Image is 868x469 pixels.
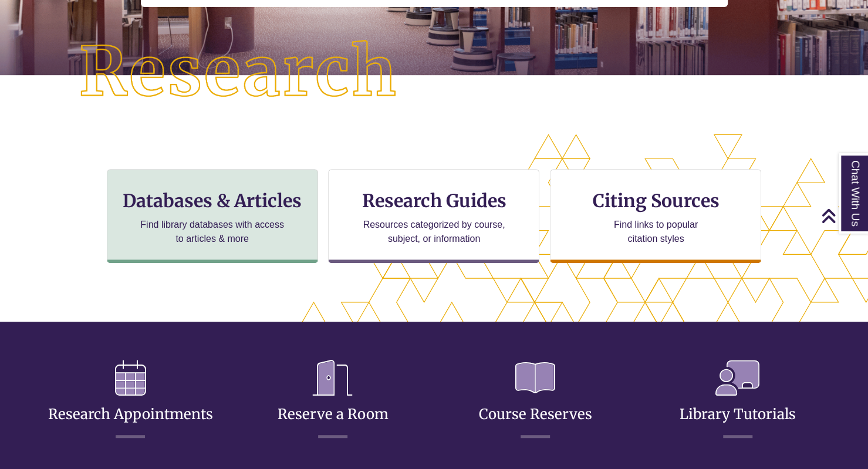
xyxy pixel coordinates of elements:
[136,218,289,246] p: Find library databases with access to articles & more
[550,169,761,263] a: Citing Sources Find links to popular citation styles
[585,190,728,212] h3: Citing Sources
[328,169,539,263] a: Research Guides Resources categorized by course, subject, or information
[278,377,389,423] a: Reserve a Room
[478,377,592,423] a: Course Reserves
[680,377,796,423] a: Library Tutorials
[107,169,318,263] a: Databases & Articles Find library databases with access to articles & more
[117,190,308,212] h3: Databases & Articles
[357,218,511,246] p: Resources categorized by course, subject, or information
[48,377,213,423] a: Research Appointments
[599,218,713,246] p: Find links to popular citation styles
[43,5,434,140] img: Research
[338,190,529,212] h3: Research Guides
[821,208,865,224] a: Back to Top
